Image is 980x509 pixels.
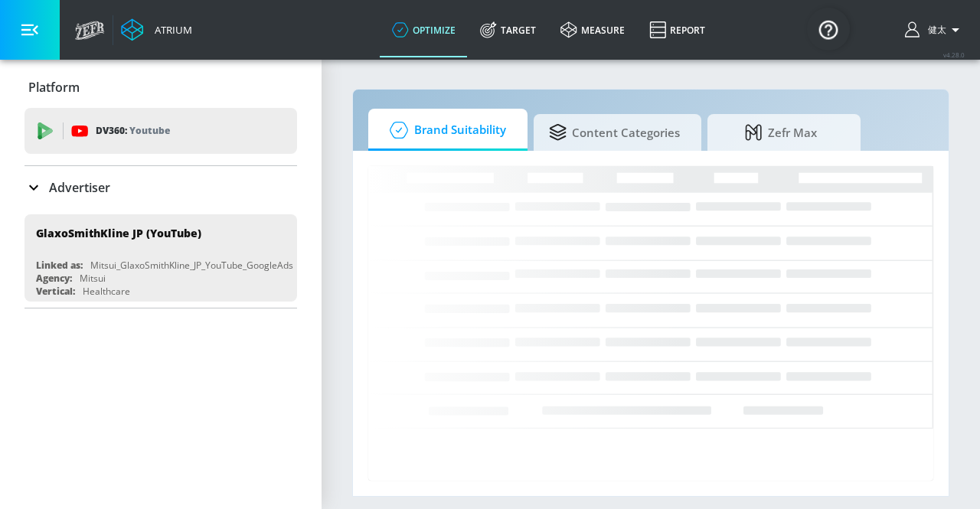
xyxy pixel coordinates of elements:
a: Target [468,2,548,57]
button: Open Resource Center [807,8,850,51]
a: measure [548,2,637,57]
span: Content Categories [549,114,680,151]
div: Advertiser [24,166,297,209]
p: DV360: [96,122,170,139]
a: Report [637,2,717,57]
span: v 4.28.0 [943,51,965,59]
button: 健太 [905,21,965,39]
p: Advertiser [49,179,110,196]
div: Atrium [149,23,192,37]
div: Mitsui_GlaxoSmithKline_JP_YouTube_GoogleAds [90,259,293,272]
div: Vertical: [36,285,75,298]
span: login as: kenta.kurishima@mbk-digital.co.jp [922,24,946,37]
span: Zefr Max [723,114,839,151]
div: Healthcare [83,285,130,298]
div: Agency: [36,272,72,285]
div: Mitsui [80,272,106,285]
a: Atrium [121,18,192,41]
p: Platform [28,79,80,96]
div: DV360: Youtube [24,108,297,154]
div: GlaxoSmithKline JP (YouTube)Linked as:Mitsui_GlaxoSmithKline_JP_YouTube_GoogleAdsAgency:MitsuiVer... [24,214,297,302]
div: GlaxoSmithKline JP (YouTube) [36,226,201,240]
a: optimize [380,2,468,57]
div: Linked as: [36,259,83,272]
span: Brand Suitability [384,112,506,148]
p: Youtube [129,122,170,139]
div: Platform [24,66,297,109]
